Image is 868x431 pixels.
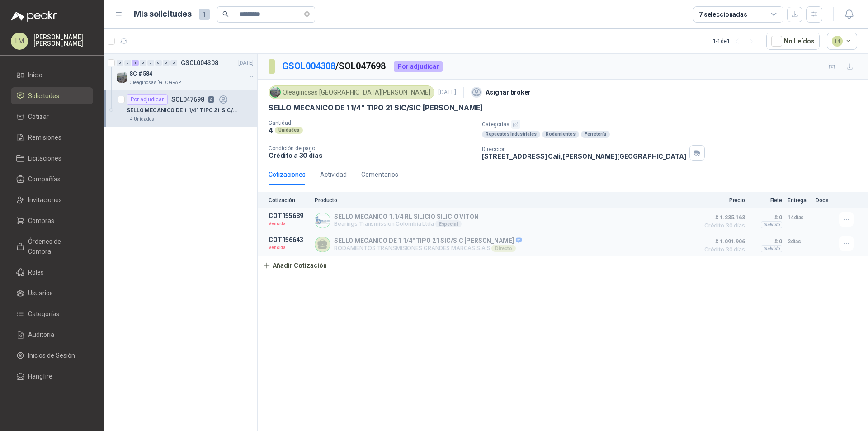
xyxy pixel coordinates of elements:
a: Cotizar [11,108,93,125]
img: Logo peakr [11,11,57,22]
div: Rodamientos [542,131,579,138]
p: / SOL047698 [282,59,387,73]
div: Directo [491,245,515,252]
span: Categorías [28,309,59,319]
p: [STREET_ADDRESS] Cali , [PERSON_NAME][GEOGRAPHIC_DATA] [482,152,686,160]
h1: Mis solicitudes [134,8,192,21]
span: Licitaciones [28,153,61,163]
p: Crédito a 30 días [269,152,475,159]
span: Usuarios [28,288,53,298]
span: 1 [199,9,210,20]
p: Vencida [269,243,309,252]
div: 4 Unidades [127,116,158,123]
div: Unidades [275,127,303,134]
div: 0 [170,60,177,66]
div: 0 [140,60,146,66]
span: Crédito 30 días [700,223,745,228]
p: $ 0 [750,236,782,247]
span: search [222,11,229,17]
a: Remisiones [11,129,93,146]
div: Repuestos Industriales [482,131,540,138]
span: Crédito 30 días [700,247,745,252]
div: Incluido [761,221,782,228]
div: Especial [435,220,462,227]
p: Vencida [269,219,309,228]
span: Invitaciones [28,195,62,205]
a: Categorías [11,305,93,322]
a: Solicitudes [11,87,93,104]
p: Bearings Transmission Colombia Ltda [334,220,479,227]
img: Company Logo [315,213,330,228]
div: Por adjudicar [127,94,168,105]
span: Hangfire [28,371,52,381]
p: Flete [750,197,782,204]
span: Solicitudes [28,91,59,101]
p: 2 [208,96,214,103]
div: Ferretería [581,131,610,138]
button: Añadir Cotización [258,256,332,275]
p: $ 0 [750,212,782,223]
p: Oleaginosas [GEOGRAPHIC_DATA][PERSON_NAME] [129,79,186,86]
a: Inicios de Sesión [11,347,93,364]
p: SOL047698 [171,96,204,103]
p: Precio [700,197,745,204]
p: 2 días [788,236,810,247]
div: 1 [132,60,139,66]
p: [DATE] [238,59,254,67]
button: 14 [827,33,858,50]
p: Cantidad [269,120,475,126]
p: 14 días [788,212,810,223]
p: [DATE] [438,88,456,97]
div: 0 [117,60,123,66]
a: Licitaciones [11,150,93,167]
p: 4 [269,126,273,134]
a: Roles [11,264,93,281]
span: Órdenes de Compra [28,237,85,256]
p: SELLO MECANICO DE 1 1/4" TIPO 21 SIC/SIC [PERSON_NAME] [127,106,239,115]
p: Entrega [788,197,810,204]
p: RODAMIENTOS TRANSMISIONES GRANDES MARCAS S.A.S [334,245,522,252]
div: Actividad [320,170,347,180]
a: Inicio [11,66,93,84]
p: Cotización [269,197,309,204]
div: 0 [155,60,162,66]
p: COT156643 [269,236,309,243]
span: Compañías [28,174,61,184]
div: 0 [124,60,131,66]
div: Por adjudicar [394,61,443,72]
div: Comentarios [361,170,398,180]
p: SC # 584 [129,70,152,78]
div: LM [11,33,28,50]
div: Cotizaciones [269,170,306,180]
img: Company Logo [270,87,280,97]
a: Auditoria [11,326,93,343]
span: Remisiones [28,133,61,142]
span: Cotizar [28,112,49,122]
span: close-circle [304,10,310,19]
div: 0 [163,60,170,66]
a: 0 0 1 0 0 0 0 0 GSOL004308[DATE] Company LogoSC # 584Oleaginosas [GEOGRAPHIC_DATA][PERSON_NAME] [117,57,255,86]
div: 0 [147,60,154,66]
span: close-circle [304,11,310,17]
div: Incluido [761,245,782,252]
p: Producto [315,197,694,204]
a: Usuarios [11,284,93,302]
a: Invitaciones [11,191,93,208]
a: Compañías [11,171,93,188]
span: $ 1.091.906 [700,236,745,247]
div: 7 seleccionadas [699,9,747,19]
a: Compras [11,212,93,229]
a: Hangfire [11,368,93,385]
p: Dirección [482,146,686,152]
p: Condición de pago [269,145,475,152]
button: No Leídos [766,33,820,50]
p: [PERSON_NAME] [PERSON_NAME] [33,34,93,47]
div: Oleaginosas [GEOGRAPHIC_DATA][PERSON_NAME] [269,85,434,99]
p: SELLO MECANICO DE 1 1/4" TIPO 21 SIC/SIC [PERSON_NAME] [334,237,522,245]
span: Roles [28,267,44,277]
p: COT155689 [269,212,309,219]
span: Auditoria [28,330,54,340]
p: SELLO MECANICO 1.1/4 RL SILICIO SILICIO VITON [334,213,479,220]
p: Categorías [482,120,864,129]
span: Compras [28,216,54,226]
